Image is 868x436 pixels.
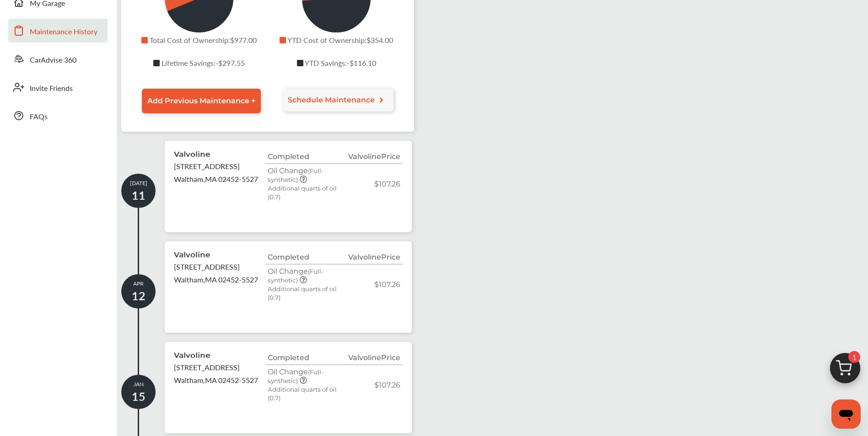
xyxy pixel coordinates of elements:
a: CarAdvise 360 [8,47,108,71]
span: $107.26 [374,381,400,389]
span: 15 [132,388,146,404]
p: YTD Savings : -$116.10 [268,58,405,76]
p: Waltham , MA 02452-5527 [174,375,258,385]
small: (Full-synthetic) [268,268,323,284]
span: Maintenance History [30,26,97,38]
small: Additional quarts of oil (0.7) [268,185,337,201]
p: [DATE] [121,179,156,203]
span: Oil Change [268,267,323,284]
small: Additional quarts of oil (0.7) [268,285,337,301]
th: Valvoline Price [346,150,403,164]
img: cart_icon.3d0951e8.svg [823,349,867,393]
span: $107.26 [374,280,400,289]
p: [STREET_ADDRESS] [174,161,240,171]
th: Completed [265,351,346,365]
p: APR [121,280,156,303]
a: Invite Friends [8,75,108,99]
span: $107.26 [374,180,400,188]
th: Valvoline Price [346,351,403,365]
p: Total Cost of Ownership : $977.00 [130,35,268,53]
p: Waltham , MA 02452-5527 [174,174,258,184]
small: (Full-synthetic) [268,167,323,183]
p: Lifetime Savings : -$297.55 [130,58,268,76]
a: Add Previous Maintenance + [142,89,261,113]
p: Valvoline [174,250,210,259]
p: Valvoline [174,351,210,360]
iframe: Button to launch messaging window [831,399,861,429]
p: [STREET_ADDRESS] [174,261,240,272]
span: FAQs [30,111,48,123]
a: Schedule Maintenance [283,89,394,112]
a: Maintenance History [8,19,108,43]
p: [STREET_ADDRESS] [174,362,240,372]
span: 11 [132,187,146,203]
small: (Full-synthetic) [268,368,323,384]
span: CarAdvise 360 [30,54,76,66]
a: FAQs [8,104,108,128]
p: JAN [121,380,156,404]
th: Valvoline Price [346,250,403,264]
p: Valvoline [174,150,210,159]
span: Add Previous Maintenance + [147,96,255,105]
p: YTD Cost of Ownership : $354.00 [268,35,405,53]
th: Completed [265,150,346,164]
span: Schedule Maintenance [288,96,375,104]
small: Additional quarts of oil (0.7) [268,386,337,402]
p: Waltham , MA 02452-5527 [174,274,258,285]
span: Invite Friends [30,83,73,95]
span: 1 [848,351,860,363]
span: Oil Change [268,367,323,385]
th: Completed [265,250,346,264]
span: Oil Change [268,166,323,184]
span: 12 [132,287,146,303]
